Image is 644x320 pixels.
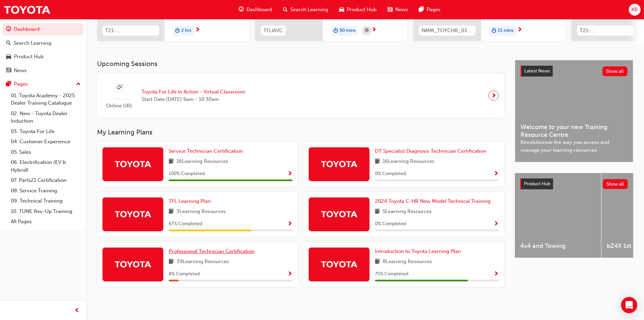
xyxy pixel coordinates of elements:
[521,66,627,77] a: Latest NewsShow all
[621,297,637,313] div: Open Intercom Messenger
[263,27,283,35] span: TFLIAVC
[176,157,228,166] span: 16 Learning Resources
[517,27,522,33] span: next-icon
[114,258,151,270] img: Trak
[287,271,292,277] span: Show Progress
[602,66,628,76] button: Show all
[339,5,344,14] span: car-icon
[413,3,446,17] a: pages-iconPages
[375,148,486,154] span: DT Specialist Diagnosis Technician Certification
[524,181,550,187] span: Product Hub
[8,136,84,147] a: 04. Customer Experience
[427,6,440,14] span: Pages
[382,3,413,17] a: news-iconNews
[3,23,84,36] a: Dashboard
[603,179,628,189] button: Show all
[114,158,151,170] img: Trak
[8,157,84,175] a: 06. Electrification (EV & Hybrid)
[169,220,202,228] span: 67 % Completed
[491,91,496,100] span: next-icon
[169,157,174,166] span: book-icon
[515,60,633,162] a: Latest NewsShow allWelcome to your new Training Resource CentreRevolutionise the way you access a...
[375,157,380,166] span: book-icon
[6,40,11,46] span: search-icon
[521,138,627,154] span: Revolutionise the way you access and manage your learning resources.
[375,197,493,205] a: 2024 Toyota C-HR New Model Technical Training
[365,26,368,35] span: calendar-icon
[97,60,504,68] h3: Upcoming Sessions
[6,54,11,60] span: car-icon
[287,220,292,228] button: Show Progress
[6,26,11,33] span: guage-icon
[422,27,473,35] span: NMM_TOYCHR_032024_MODULE_1
[102,102,136,110] span: Online URL
[395,6,408,14] span: News
[375,208,380,216] span: book-icon
[8,108,84,126] a: 02. New - Toyota Dealer Induction
[3,22,84,78] button: DashboardSearch LearningProduct HubNews
[8,216,84,227] a: All Pages
[246,6,272,14] span: Dashboard
[580,27,631,35] span: T21-PTEL_EF_PRE_READ
[372,27,377,33] span: next-icon
[14,67,27,74] div: News
[8,147,84,157] a: 05. Sales
[283,5,288,14] span: search-icon
[287,221,292,227] span: Show Progress
[169,248,255,254] span: Professional Technician Certification
[375,170,406,178] span: 0 % Completed
[375,147,489,155] a: DT Specialist Diagnosis Technician Certification
[320,208,358,220] img: Trak
[3,37,84,49] a: Search Learning
[494,171,499,177] span: Show Progress
[169,148,243,154] span: Service Technician Certification
[375,248,461,254] span: Introduction to Toyota Learning Plan
[320,258,358,270] img: Trak
[105,27,157,35] span: T21-FOD_HVIS_PREREQ
[631,6,638,14] span: KB
[494,270,499,278] button: Show Progress
[102,79,499,112] a: Online URLToyota For Life In Action - Virtual ClassroomStart Date:[DATE] 9am - 10:30am
[176,208,226,216] span: 3 Learning Resources
[383,157,434,166] span: 16 Learning Resources
[520,242,596,250] span: 4x4 and Towing
[169,248,257,255] a: Professional Technician Certification
[287,171,292,177] span: Show Progress
[181,27,191,35] span: 2 hrs
[334,3,382,17] a: car-iconProduct Hub
[375,198,491,204] span: 2024 Toyota C-HR New Model Technical Training
[419,5,424,14] span: pages-icon
[195,27,200,33] span: next-icon
[8,186,84,196] a: 08. Service Training
[494,220,499,228] button: Show Progress
[524,68,550,74] span: Latest News
[629,4,641,16] button: KB
[521,123,627,138] span: Welcome to your new Training Resource Centre
[320,158,358,170] img: Trak
[347,6,377,14] span: Product Hub
[515,173,601,258] a: 4x4 and Towing
[176,258,229,266] span: 39 Learning Resources
[169,208,174,216] span: book-icon
[6,68,11,74] span: news-icon
[76,80,81,89] span: up-icon
[3,78,84,90] button: Pages
[287,270,292,278] button: Show Progress
[233,3,278,17] a: guage-iconDashboard
[290,6,328,14] span: Search Learning
[74,306,79,315] span: prev-icon
[117,83,122,92] span: sessionType_ONLINE_URL-icon
[169,198,211,204] span: TFL Learning Plan
[287,170,292,178] button: Show Progress
[8,90,84,108] a: 01. Toyota Academy - 2025 Dealer Training Catalogue
[3,2,51,17] img: Trak
[114,208,151,220] img: Trak
[498,27,514,35] span: 15 mins
[169,147,245,155] a: Service Technician Certification
[14,80,28,88] div: Pages
[339,27,356,35] span: 90 mins
[239,5,244,14] span: guage-icon
[6,81,11,87] span: pages-icon
[8,196,84,206] a: 09. Technical Training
